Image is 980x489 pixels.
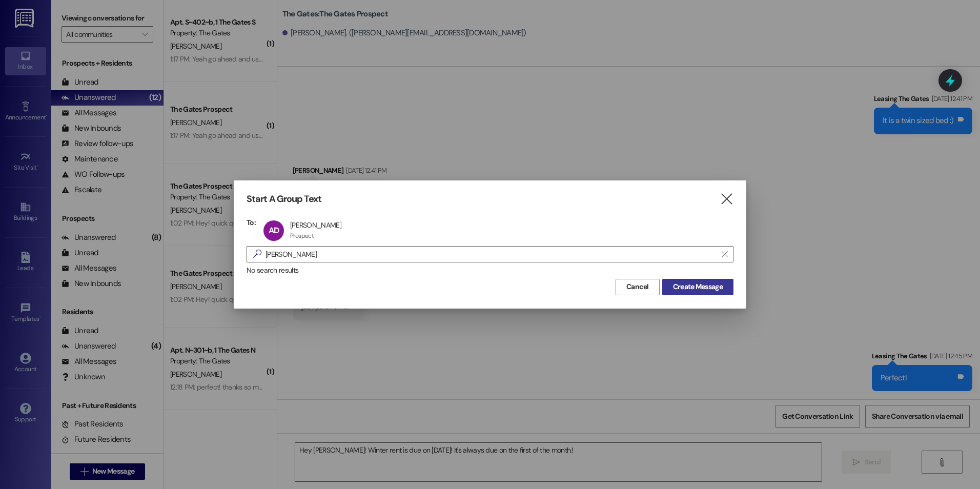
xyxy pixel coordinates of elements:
[266,247,717,261] input: Search for any contact or apartment
[249,249,266,259] i: 
[662,279,733,295] button: Create Message
[247,218,256,227] h3: To:
[717,247,733,262] button: Clear text
[247,193,321,205] h3: Start A Group Text
[247,265,733,276] div: No search results
[290,232,314,240] div: Prospect
[616,279,660,295] button: Cancel
[269,225,279,236] span: AD
[673,281,723,292] span: Create Message
[720,194,733,205] i: 
[290,220,341,230] div: [PERSON_NAME]
[722,250,727,258] i: 
[626,281,649,292] span: Cancel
